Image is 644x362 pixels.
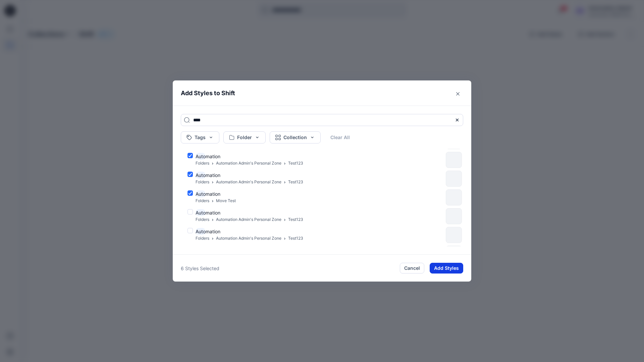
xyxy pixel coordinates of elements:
[206,154,220,159] span: mation
[288,216,303,223] p: Test123
[206,229,220,234] span: mation
[181,265,219,272] p: 6 Styles Selected
[196,153,206,160] mark: Auto
[173,80,471,106] header: Add Styles to Shift
[216,179,281,186] p: Automation Admin's Personal Zone
[216,160,281,167] p: Automation Admin's Personal Zone
[196,160,209,167] p: Folders
[196,197,209,204] p: Folders
[430,263,463,274] button: Add Styles
[196,228,206,235] mark: Auto
[452,88,463,99] button: Close
[223,131,266,143] button: Folder
[206,210,220,216] span: mation
[181,131,219,143] button: Tags
[216,235,281,242] p: Automation Admin's Personal Zone
[288,160,303,167] p: Test123
[288,179,303,186] p: Test123
[288,235,303,242] p: Test123
[196,209,206,216] mark: Auto
[206,191,220,197] span: mation
[196,179,209,186] p: Folders
[196,216,209,223] p: Folders
[270,131,321,143] button: Collection
[206,172,220,178] span: mation
[196,235,209,242] p: Folders
[400,263,424,274] button: Cancel
[196,172,206,179] mark: Auto
[216,216,281,223] p: Automation Admin's Personal Zone
[216,197,236,204] p: Move Test
[196,190,206,197] mark: Auto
